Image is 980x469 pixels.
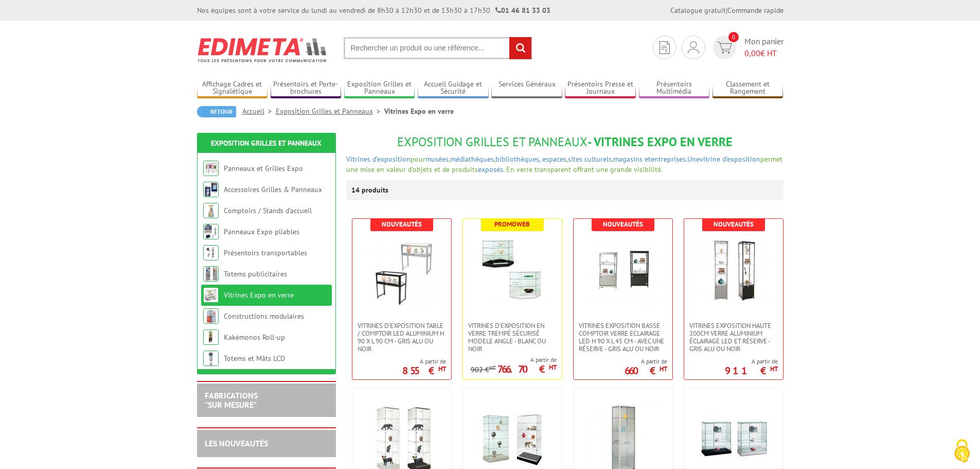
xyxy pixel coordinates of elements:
[344,37,532,59] input: Rechercher un produit ou une référence...
[397,134,587,150] span: Exposition Grilles et Panneaux
[660,41,670,54] img: devis rapide
[639,80,710,97] a: Présentoirs Multimédia
[203,182,219,197] img: Accessoires Grilles & Panneaux
[468,322,557,353] span: VITRINES D’EXPOSITION EN VERRE TREMPÉ SÉCURISÉ MODELE ANGLE - BLANC OU NOIR
[224,206,312,215] a: Comptoirs / Stands d'accueil
[770,364,778,373] sup: HT
[495,154,539,164] a: bibliothèques
[346,154,782,174] font: permet une mise en valeur d'objets et de produits . En verre transparent offrant une grande visib...
[224,164,303,173] a: Panneaux et Grilles Expo
[725,368,778,374] p: 911 €
[224,354,285,363] a: Totems et Mâts LCD
[625,357,667,366] span: A partir de
[203,245,219,260] img: Présentoirs transportables
[384,106,454,116] li: Vitrines Expo en verre
[549,363,557,372] sup: HT
[489,364,496,371] sup: HT
[471,366,496,374] p: 902 €
[949,438,975,464] img: Cookies (fenêtre modale)
[358,322,446,353] span: Vitrines d'exposition table / comptoir LED Aluminium H 90 x L 90 cm - Gris Alu ou Noir
[203,287,219,303] img: Vitrines Expo en verre
[491,80,562,97] a: Services Généraux
[698,234,770,306] img: VITRINES EXPOSITION HAUTE 200cm VERRE ALUMINIUM ÉCLAIRAGE LED ET RÉSERVE - GRIS ALU OU NOIR
[224,185,322,194] a: Accessoires Grilles & Panneaux
[613,154,651,164] a: magasins et
[203,203,219,218] img: Comptoirs / Stands d'accueil
[700,154,760,164] a: vitrine d'exposition
[203,224,219,239] img: Panneaux Expo pliables
[346,135,783,149] h1: - Vitrines Expo en verre
[352,322,451,353] a: Vitrines d'exposition table / comptoir LED Aluminium H 90 x L 90 cm - Gris Alu ou Noir
[224,333,285,342] a: Kakémonos Roll-up
[944,434,980,469] button: Cookies (fenêtre modale)
[271,80,342,97] a: Présentoirs et Porte-brochures
[684,322,783,353] a: VITRINES EXPOSITION HAUTE 200cm VERRE ALUMINIUM ÉCLAIRAGE LED ET RÉSERVE - GRIS ALU OU NOIR
[651,154,687,164] a: entreprises.
[197,106,236,117] a: Retour
[744,36,783,59] span: Mon panier
[346,154,411,164] a: Vitrines d'exposition
[710,36,783,59] a: devis rapide 0 Mon panier 0,00€ HT
[712,80,783,97] a: Classement et Rangement
[205,438,268,448] a: LES NOUVEAUTÉS
[351,180,390,200] p: 14 produits
[565,80,636,97] a: Présentoirs Presse et Journaux
[717,42,732,54] img: devis rapide
[539,154,566,164] a: , espaces
[689,322,778,353] span: VITRINES EXPOSITION HAUTE 200cm VERRE ALUMINIUM ÉCLAIRAGE LED ET RÉSERVE - GRIS ALU OU NOIR
[344,80,415,97] a: Exposition Grilles et Panneaux
[494,220,530,229] b: Promoweb
[471,356,557,364] span: A partir de
[478,165,503,174] a: exposés
[203,266,219,282] img: Totems publicitaires
[203,161,219,176] img: Panneaux et Grilles Expo
[203,329,219,345] img: Kakémonos Roll-up
[224,248,307,257] a: Présentoirs transportables
[744,48,760,58] span: 0,00
[197,80,268,97] a: Affichage Cadres et Signalétique
[495,6,550,15] strong: 01 46 81 33 03
[728,32,739,42] span: 0
[242,107,276,116] a: Accueil
[725,357,778,366] span: A partir de
[411,154,687,164] span: pour , , , ,
[366,234,438,306] img: Vitrines d'exposition table / comptoir LED Aluminium H 90 x L 90 cm - Gris Alu ou Noir
[463,322,562,353] a: VITRINES D’EXPOSITION EN VERRE TREMPÉ SÉCURISÉ MODELE ANGLE - BLANC OU NOIR
[402,368,446,374] p: 855 €
[497,366,557,372] p: 766.70 €
[688,41,699,54] img: devis rapide
[224,311,304,321] a: Constructions modulaires
[382,220,422,229] b: Nouveautés
[744,47,783,59] span: € HT
[727,6,783,15] a: Commande rapide
[438,364,446,373] sup: HT
[418,80,489,97] a: Accueil Guidage et Sécurité
[568,154,612,164] a: sites culturels
[670,5,783,15] div: |
[224,290,294,300] a: Vitrines Expo en verre
[224,269,287,279] a: Totems publicitaires
[205,390,258,410] a: FABRICATIONS"Sur Mesure"
[587,234,659,306] img: VITRINES EXPOSITION BASSE COMPTOIR VERRE ECLAIRAGE LED H 90 x L 45 CM - AVEC UNE RÉSERVE - GRIS A...
[224,227,299,236] a: Panneaux Expo pliables
[603,220,643,229] b: Nouveautés
[625,368,667,374] p: 660 €
[509,37,531,59] input: rechercher
[425,154,449,164] a: musées
[203,308,219,324] img: Constructions modulaires
[197,31,328,69] img: Edimeta
[476,234,548,306] img: VITRINES D’EXPOSITION EN VERRE TREMPÉ SÉCURISÉ MODELE ANGLE - BLANC OU NOIR
[402,357,446,366] span: A partir de
[203,351,219,366] img: Totems et Mâts LCD
[714,220,754,229] b: Nouveautés
[660,364,667,373] sup: HT
[276,107,384,116] a: Exposition Grilles et Panneaux
[574,322,672,353] a: VITRINES EXPOSITION BASSE COMPTOIR VERRE ECLAIRAGE LED H 90 x L 45 CM - AVEC UNE RÉSERVE - GRIS A...
[670,6,726,15] a: Catalogue gratuit
[450,154,494,164] a: médiathèques
[197,5,550,15] div: Nos équipes sont à votre service du lundi au vendredi de 8h30 à 12h30 et de 13h30 à 17h30
[579,322,667,353] span: VITRINES EXPOSITION BASSE COMPTOIR VERRE ECLAIRAGE LED H 90 x L 45 CM - AVEC UNE RÉSERVE - GRIS A...
[687,154,700,164] a: Une
[211,138,322,148] a: Exposition Grilles et Panneaux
